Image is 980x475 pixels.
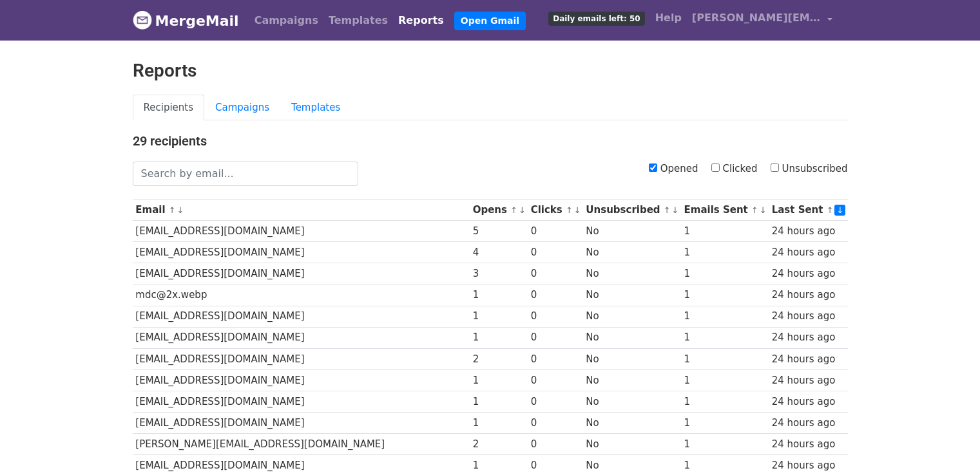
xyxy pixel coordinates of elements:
[769,369,848,391] td: 24 hours ago
[528,391,583,412] td: 0
[769,221,848,242] td: 24 hours ago
[169,205,176,215] a: ↑
[769,242,848,263] td: 24 hours ago
[470,306,528,327] td: 1
[681,263,769,284] td: 1
[528,284,583,306] td: 0
[204,95,280,121] a: Campaigns
[771,162,848,176] label: Unsubscribed
[769,306,848,327] td: 24 hours ago
[133,391,470,412] td: [EMAIL_ADDRESS][DOMAIN_NAME]
[470,348,528,369] td: 2
[681,434,769,455] td: 1
[470,413,528,434] td: 1
[133,413,470,434] td: [EMAIL_ADDRESS][DOMAIN_NAME]
[649,162,698,176] label: Opened
[681,284,769,306] td: 1
[583,221,681,242] td: No
[528,306,583,327] td: 0
[672,205,679,215] a: ↓
[323,8,393,33] a: Templates
[470,434,528,455] td: 2
[583,284,681,306] td: No
[470,327,528,348] td: 1
[470,391,528,412] td: 1
[583,327,681,348] td: No
[528,263,583,284] td: 0
[574,205,581,215] a: ↓
[681,221,769,242] td: 1
[760,205,767,215] a: ↓
[681,306,769,327] td: 1
[133,434,470,455] td: [PERSON_NAME][EMAIL_ADDRESS][DOMAIN_NAME]
[583,306,681,327] td: No
[583,200,681,221] th: Unsubscribed
[519,205,526,215] a: ↓
[133,200,470,221] th: Email
[133,133,848,149] h4: 29 recipients
[834,205,845,216] a: ↓
[133,7,239,34] a: MergeMail
[470,369,528,391] td: 1
[510,205,517,215] a: ↑
[681,413,769,434] td: 1
[548,12,644,26] span: Daily emails left: 50
[769,284,848,306] td: 24 hours ago
[711,162,758,176] label: Clicked
[393,8,449,33] a: Reports
[664,205,671,215] a: ↑
[583,348,681,369] td: No
[769,263,848,284] td: 24 hours ago
[528,434,583,455] td: 0
[711,163,720,172] input: Clicked
[177,205,184,215] a: ↓
[566,205,573,215] a: ↑
[681,348,769,369] td: 1
[769,327,848,348] td: 24 hours ago
[133,327,470,348] td: [EMAIL_ADDRESS][DOMAIN_NAME]
[649,163,657,172] input: Opened
[827,205,834,215] a: ↑
[454,12,526,30] a: Open Gmail
[528,369,583,391] td: 0
[470,200,528,221] th: Opens
[681,391,769,412] td: 1
[133,60,848,82] h2: Reports
[133,221,470,242] td: [EMAIL_ADDRESS][DOMAIN_NAME]
[133,263,470,284] td: [EMAIL_ADDRESS][DOMAIN_NAME]
[528,200,583,221] th: Clicks
[133,95,205,121] a: Recipients
[681,369,769,391] td: 1
[769,434,848,455] td: 24 hours ago
[470,284,528,306] td: 1
[528,327,583,348] td: 0
[470,221,528,242] td: 5
[692,10,821,26] span: [PERSON_NAME][EMAIL_ADDRESS][DOMAIN_NAME]
[133,242,470,263] td: [EMAIL_ADDRESS][DOMAIN_NAME]
[769,413,848,434] td: 24 hours ago
[133,284,470,306] td: mdc@2x.webp
[681,327,769,348] td: 1
[687,5,838,35] a: [PERSON_NAME][EMAIL_ADDRESS][DOMAIN_NAME]
[133,369,470,391] td: [EMAIL_ADDRESS][DOMAIN_NAME]
[583,369,681,391] td: No
[249,8,323,33] a: Campaigns
[470,242,528,263] td: 4
[133,10,152,30] img: MergeMail logo
[528,413,583,434] td: 0
[769,348,848,369] td: 24 hours ago
[583,413,681,434] td: No
[583,263,681,284] td: No
[528,242,583,263] td: 0
[681,242,769,263] td: 1
[528,348,583,369] td: 0
[133,162,358,186] input: Search by email...
[751,205,758,215] a: ↑
[543,5,649,31] a: Daily emails left: 50
[133,348,470,369] td: [EMAIL_ADDRESS][DOMAIN_NAME]
[916,413,980,475] iframe: Chat Widget
[583,434,681,455] td: No
[470,263,528,284] td: 3
[583,242,681,263] td: No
